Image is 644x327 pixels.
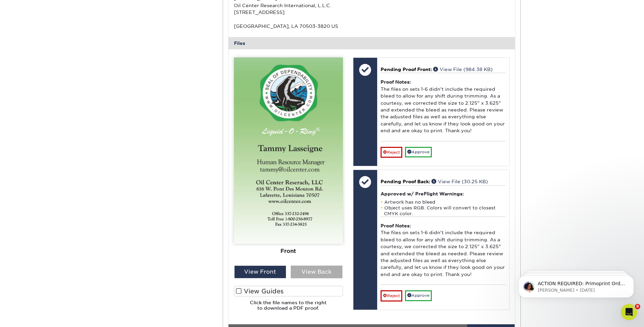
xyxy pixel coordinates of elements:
[381,205,506,217] li: Object uses RGB. Colors will convert to closest CMYK color.
[635,304,640,309] span: 9
[381,67,432,72] span: Pending Proof Front:
[621,304,637,320] iframe: Intercom live chat
[381,223,411,228] strong: Proof Notes:
[234,286,343,296] label: View Guides
[381,290,402,301] a: Reject
[228,37,515,49] div: Files
[405,290,432,301] a: Approve
[381,179,430,184] span: Pending Proof Back:
[2,306,58,325] iframe: Google Customer Reviews
[508,261,644,309] iframe: Intercom notifications message
[234,265,286,278] div: View Front
[405,147,432,157] a: Approve
[234,300,343,316] h6: Click the file names to the right to download a PDF proof.
[431,179,488,184] a: View File (30.25 KB)
[381,73,506,141] div: The files on sets 1-6 didn't include the required bleed to allow for any shift during trimming. A...
[381,199,506,205] li: Artwork has no bleed
[433,67,493,72] a: View File (984.38 KB)
[234,244,343,259] div: Front
[381,79,411,85] strong: Proof Notes:
[381,147,402,158] a: Reject
[381,191,506,196] h4: Approved w/ PreFlight Warnings:
[291,265,343,278] div: View Back
[381,217,506,285] div: The files on sets 1-6 didn't include the required bleed to allow for any shift during trimming. A...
